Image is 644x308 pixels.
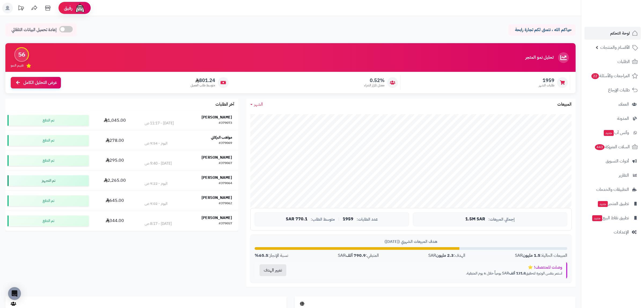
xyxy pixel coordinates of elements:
span: الإعدادات [614,228,629,236]
span: الشهر [254,101,263,107]
a: طلبات الإرجاع [584,84,641,97]
div: تم التجهيز [8,175,89,186]
button: تغيير الهدف [259,264,286,276]
div: هدف المبيعات الشهري ([DATE]) [255,239,567,244]
a: أدوات التسويق [584,155,641,168]
h3: آخر الطلبات [215,102,234,107]
span: المراجعات والأسئلة [591,72,630,80]
div: #379064 [219,181,232,186]
strong: [PERSON_NAME] [202,114,232,120]
td: 2,265.00 [91,171,139,191]
div: نسبة الإنجاز: [255,253,288,259]
span: طلبات الشهر [539,83,554,88]
strong: 2.3 مليون [436,252,454,259]
a: العملاء [584,98,641,111]
a: عرض التحليل الكامل [11,77,61,88]
strong: [PERSON_NAME] [202,175,232,180]
span: متوسط طلب العميل [191,83,215,88]
img: ai-face.png [75,3,85,13]
span: تقييم النمو [11,63,24,68]
strong: 65.5% [255,252,268,259]
a: وآتس آبجديد [584,126,641,139]
div: #379073 [219,121,232,126]
a: تحديثات المنصة [14,3,28,15]
div: تم الدفع [8,115,89,126]
span: إعادة تحميل البيانات التلقائي [12,27,57,33]
div: اليوم - 9:22 ص [145,181,167,186]
span: جديد [592,215,602,221]
div: اليوم - 9:54 ص [145,141,167,146]
strong: [PERSON_NAME] [202,215,232,221]
span: الأقسام والمنتجات [600,44,630,51]
div: #379069 [219,141,232,146]
span: 1.5M SAR [465,217,485,222]
div: المبيعات الحالية: SAR [515,253,567,259]
strong: 790.9 ألف [346,252,366,259]
h3: المبيعات [557,102,572,107]
p: استمر بنفس الوتيرة لتحقيق SAR يومياً خلال 6 يوم المتبقية. [295,271,562,276]
span: أدوات التسويق [606,157,629,165]
div: وصلت للمنتصف! ⭐ [295,265,562,270]
td: 344.00 [91,211,139,231]
a: لوحة التحكم [584,27,641,40]
span: متوسط الطلب: [311,217,335,222]
a: المدونة [584,112,641,125]
td: 295.00 [91,151,139,170]
span: | [338,217,339,221]
span: وآتس آب [603,129,629,136]
strong: مواهب البركاتي [211,135,232,140]
div: تم الدفع [8,216,89,226]
a: تطبيق المتجرجديد [584,197,641,210]
span: العملاء [619,101,629,108]
div: #379057 [219,221,232,227]
span: معدل تكرار الشراء [364,83,385,88]
a: الشهر [250,101,263,107]
h3: تحليل نمو المتجر [525,55,554,60]
span: 0.52% [364,77,385,83]
div: المتبقي: SAR [338,253,379,259]
span: تطبيق المتجر [597,200,629,207]
span: عرض التحليل الكامل [23,80,57,86]
div: #379062 [219,201,232,206]
div: تم الدفع [8,195,89,206]
div: [DATE] - 9:40 ص [145,161,172,166]
div: [DATE] - 11:17 ص [145,121,174,126]
div: تم الدفع [8,135,89,146]
strong: [PERSON_NAME] [202,195,232,201]
span: التطبيقات والخدمات [596,186,629,193]
div: #379067 [219,161,232,166]
span: طلبات الإرجاع [608,86,630,94]
img: logo-2.png [608,15,639,26]
span: 22 [591,73,599,79]
span: جديد [598,201,608,207]
a: المراجعات والأسئلة22 [584,69,641,82]
a: التقارير [584,169,641,182]
span: 770.1 SAR [286,217,308,222]
td: 278.00 [91,131,139,150]
span: رفيق [64,5,72,11]
span: الطلبات [617,58,630,65]
span: 1959 [343,217,353,222]
div: [DATE] - 8:17 ص [145,221,172,227]
span: لوحة التحكم [610,29,630,37]
a: التطبيقات والخدمات [584,183,641,196]
span: عدد الطلبات: [357,217,378,222]
span: المدونة [617,115,629,122]
strong: 1.5 مليون [523,252,540,259]
span: تطبيق نقاط البيع [592,214,629,222]
td: 645.00 [91,191,139,211]
a: السلات المتروكة443 [584,140,641,153]
p: حياكم الله ، نتمنى لكم تجارة رابحة [513,27,572,33]
div: اليوم - 9:02 ص [145,201,167,206]
div: الهدف: SAR [428,253,465,259]
span: جديد [604,130,614,136]
span: التقارير [619,172,629,179]
a: الطلبات [584,55,641,68]
div: تم الدفع [8,155,89,166]
td: 1,045.00 [91,110,139,130]
strong: 131.8 ألف [509,270,526,276]
span: 801.24 [191,77,215,83]
span: 1959 [539,77,554,83]
div: Open Intercom Messenger [8,287,21,300]
a: الإعدادات [584,226,641,239]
